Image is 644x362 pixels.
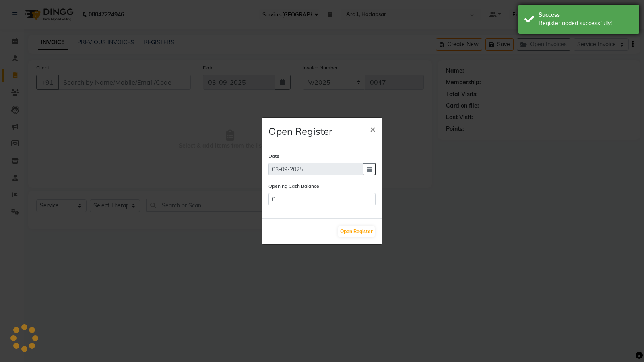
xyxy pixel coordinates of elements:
[268,183,319,190] label: Opening Cash Balance
[370,123,376,135] span: ×
[539,11,633,19] div: Success
[363,118,382,140] button: Close
[268,193,376,205] input: Amount
[268,153,279,160] label: Date
[268,124,332,138] h4: Open Register
[539,19,633,28] div: Register added successfully!
[338,226,375,237] button: Open Register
